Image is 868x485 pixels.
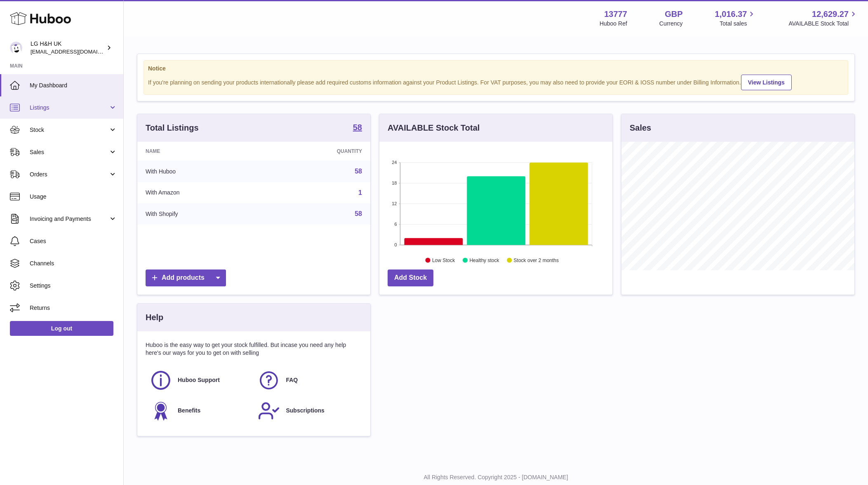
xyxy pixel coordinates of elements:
[715,9,747,20] span: 1,016.37
[392,160,397,165] text: 24
[812,9,849,20] span: 12,629.27
[31,48,121,55] span: [EMAIL_ADDRESS][DOMAIN_NAME]
[146,312,163,323] h3: Help
[514,258,559,263] text: Stock over 2 months
[178,376,220,384] span: Huboo Support
[137,161,265,182] td: With Huboo
[355,210,362,217] a: 58
[30,104,108,112] span: Listings
[788,9,858,28] a: 12,629.27 AVAILABLE Stock Total
[137,142,265,161] th: Name
[146,341,362,357] p: Huboo is the easy way to get your stock fulfilled. But incase you need any help here's our ways f...
[150,400,249,422] a: Benefits
[258,369,358,391] a: FAQ
[394,222,397,227] text: 6
[665,9,682,20] strong: GBP
[388,122,480,134] h3: AVAILABLE Stock Total
[258,400,358,422] a: Subscriptions
[358,189,362,196] a: 1
[286,407,324,415] span: Subscriptions
[30,237,117,245] span: Cases
[788,20,858,28] span: AVAILABLE Stock Total
[392,180,397,185] text: 18
[150,369,249,391] a: Huboo Support
[392,201,397,206] text: 12
[10,42,22,54] img: veechen@lghnh.co.uk
[630,122,651,134] h3: Sales
[10,321,113,336] a: Log out
[30,282,117,290] span: Settings
[30,171,108,178] span: Orders
[720,20,756,28] span: Total sales
[394,242,397,247] text: 0
[31,40,105,56] div: LG H&H UK
[432,258,455,263] text: Low Stock
[148,73,844,90] div: If you're planning on sending your products internationally please add required customs informati...
[30,126,108,134] span: Stock
[355,168,362,175] a: 58
[715,9,757,28] a: 1,016.37 Total sales
[137,182,265,204] td: With Amazon
[148,65,844,73] strong: Notice
[30,82,117,89] span: My Dashboard
[353,123,362,131] strong: 58
[30,260,117,267] span: Channels
[600,20,627,28] div: Huboo Ref
[30,304,117,312] span: Returns
[146,122,199,134] h3: Total Listings
[286,376,298,384] span: FAQ
[353,123,362,133] a: 58
[30,215,108,223] span: Invoicing and Payments
[130,473,861,481] p: All Rights Reserved. Copyright 2025 - [DOMAIN_NAME]
[265,142,370,161] th: Quantity
[146,269,226,286] a: Add products
[30,148,108,156] span: Sales
[659,20,683,28] div: Currency
[137,203,265,225] td: With Shopify
[388,269,433,286] a: Add Stock
[178,407,200,415] span: Benefits
[469,258,499,263] text: Healthy stock
[604,9,627,20] strong: 13777
[30,193,117,201] span: Usage
[741,75,792,90] a: View Listings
